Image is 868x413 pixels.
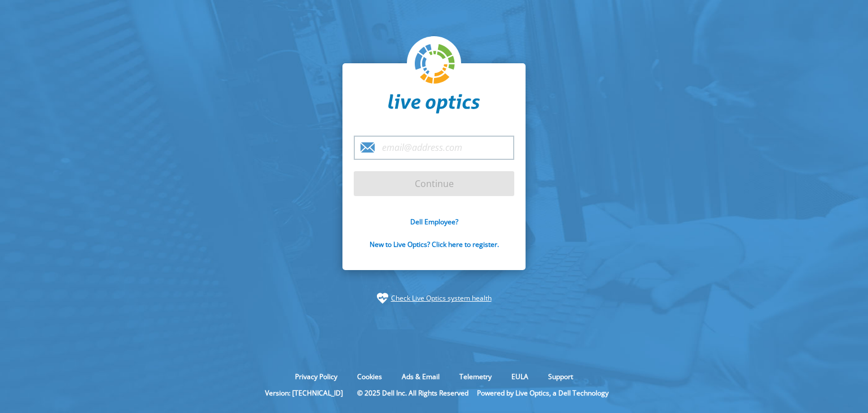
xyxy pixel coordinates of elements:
[410,217,458,227] a: Dell Employee?
[388,94,480,114] img: liveoptics-word.svg
[351,388,474,398] li: © 2025 Dell Inc. All Rights Reserved
[259,388,349,398] li: Version: [TECHNICAL_ID]
[349,372,390,381] a: Cookies
[415,44,455,85] img: liveoptics-logo.svg
[354,136,514,160] input: email@address.com
[287,372,346,381] a: Privacy Policy
[477,388,609,398] li: Powered by Live Optics, a Dell Technology
[391,293,492,304] a: Check Live Optics system health
[540,372,581,381] a: Support
[503,372,537,381] a: EULA
[370,240,499,249] a: New to Live Optics? Click here to register.
[451,372,500,381] a: Telemetry
[377,293,388,304] img: status-check-icon.svg
[393,372,448,381] a: Ads & Email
